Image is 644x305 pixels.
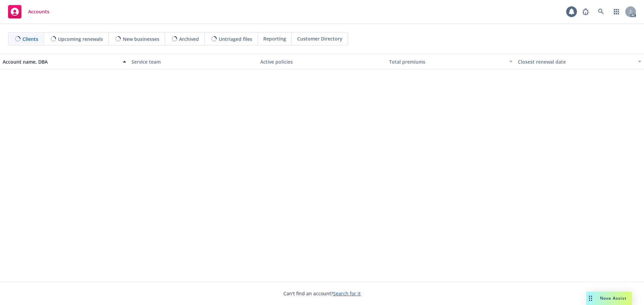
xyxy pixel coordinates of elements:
[515,54,644,70] button: Closest renewal date
[258,54,386,70] button: Active policies
[28,9,49,14] span: Accounts
[386,54,515,70] button: Total premiums
[518,58,634,65] div: Closest renewal date
[129,54,258,70] button: Service team
[263,35,286,42] span: Reporting
[58,35,103,43] span: Upcoming renewals
[283,290,361,297] span: Can't find an account?
[579,5,592,18] a: Report a Bug
[123,35,159,43] span: New businesses
[586,292,632,305] button: Nova Assist
[333,290,361,297] a: Search for it
[22,35,38,43] span: Clients
[5,2,52,21] a: Accounts
[219,35,252,43] span: Untriaged files
[389,58,505,65] div: Total premiums
[610,5,623,18] a: Switch app
[3,58,119,65] div: Account name, DBA
[131,58,255,65] div: Service team
[260,58,384,65] div: Active policies
[297,35,342,42] span: Customer Directory
[586,292,595,305] div: Drag to move
[594,5,608,18] a: Search
[179,35,199,43] span: Archived
[600,295,627,301] span: Nova Assist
